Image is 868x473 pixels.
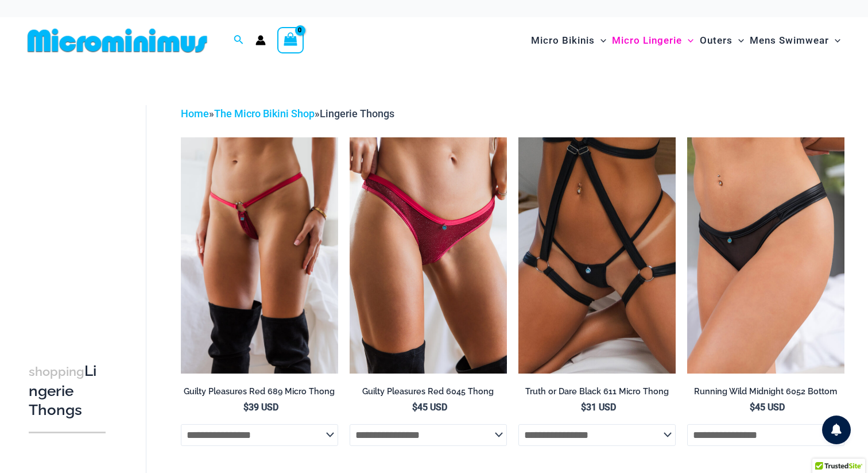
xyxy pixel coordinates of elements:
[214,107,315,120] a: The Micro Bikini Shop
[518,137,676,374] img: Truth or Dare Black Micro 02
[687,386,844,397] h2: Running Wild Midnight 6052 Bottom
[687,137,844,374] a: Running Wild Midnight 6052 Bottom 01Running Wild Midnight 1052 Top 6052 Bottom 05Running Wild Mid...
[29,96,132,326] iframe: TrustedSite Certified
[687,137,844,374] img: Running Wild Midnight 6052 Bottom 01
[518,137,676,374] a: Truth or Dare Black Micro 02Truth or Dare Black 1905 Bodysuit 611 Micro 12Truth or Dare Black 190...
[255,35,266,45] a: Account icon link
[277,27,304,53] a: View Shopping Cart, empty
[243,402,249,413] span: $
[412,402,447,413] bdi: 45 USD
[181,386,338,397] h2: Guilty Pleasures Red 689 Micro Thong
[181,107,209,120] a: Home
[595,26,606,55] span: Menu Toggle
[581,402,616,413] bdi: 31 USD
[733,26,744,55] span: Menu Toggle
[320,107,394,120] span: Lingerie Thongs
[750,402,755,413] span: $
[350,137,507,374] a: Guilty Pleasures Red 6045 Thong 01Guilty Pleasures Red 6045 Thong 02Guilty Pleasures Red 6045 Tho...
[29,362,106,420] h3: Lingerie Thongs
[829,26,840,55] span: Menu Toggle
[750,402,785,413] bdi: 45 USD
[412,402,417,413] span: $
[181,386,338,401] a: Guilty Pleasures Red 689 Micro Thong
[747,23,843,58] a: Mens SwimwearMenu ToggleMenu Toggle
[700,26,733,55] span: Outers
[526,21,845,60] nav: Site Navigation
[750,26,829,55] span: Mens Swimwear
[609,23,696,58] a: Micro LingerieMenu ToggleMenu Toggle
[234,33,244,48] a: Search icon link
[612,26,682,55] span: Micro Lingerie
[243,402,278,413] bdi: 39 USD
[23,28,212,53] img: MM SHOP LOGO FLAT
[518,386,676,401] a: Truth or Dare Black 611 Micro Thong
[682,26,693,55] span: Menu Toggle
[581,402,586,413] span: $
[181,137,338,374] a: Guilty Pleasures Red 689 Micro 01Guilty Pleasures Red 689 Micro 02Guilty Pleasures Red 689 Micro 02
[687,386,844,401] a: Running Wild Midnight 6052 Bottom
[181,137,338,374] img: Guilty Pleasures Red 689 Micro 01
[697,23,747,58] a: OutersMenu ToggleMenu Toggle
[350,386,507,401] a: Guilty Pleasures Red 6045 Thong
[181,107,394,120] span: » »
[528,23,609,58] a: Micro BikinisMenu ToggleMenu Toggle
[29,364,84,379] span: shopping
[531,26,595,55] span: Micro Bikinis
[350,386,507,397] h2: Guilty Pleasures Red 6045 Thong
[518,386,676,397] h2: Truth or Dare Black 611 Micro Thong
[350,137,507,374] img: Guilty Pleasures Red 6045 Thong 01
